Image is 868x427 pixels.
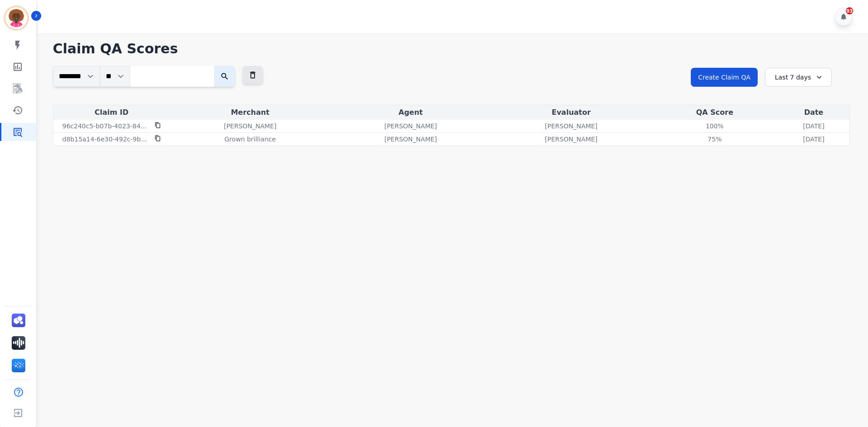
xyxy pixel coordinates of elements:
[545,135,597,144] p: [PERSON_NAME]
[5,7,27,29] img: Bordered avatar
[384,122,437,131] p: [PERSON_NAME]
[172,107,329,118] div: Merchant
[493,107,650,118] div: Evaluator
[803,135,824,144] p: [DATE]
[691,68,758,87] button: Create Claim QA
[653,107,776,118] div: QA Score
[545,122,597,131] p: [PERSON_NAME]
[53,41,850,57] h1: Claim QA Scores
[62,122,149,131] p: 96c240c5-b07b-4023-8487-2b1159545e6f
[225,135,276,144] p: Grown brilliance
[384,135,437,144] p: [PERSON_NAME]
[62,135,149,144] p: d8b15a14-6e30-492c-9bef-3b8daa0693b6
[694,135,735,144] div: 75%
[55,107,168,118] div: Claim ID
[694,122,735,131] div: 100%
[765,68,832,87] div: Last 7 days
[846,7,853,14] div: 93
[803,122,824,131] p: [DATE]
[780,107,848,118] div: Date
[224,122,276,131] p: [PERSON_NAME]
[332,107,489,118] div: Agent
